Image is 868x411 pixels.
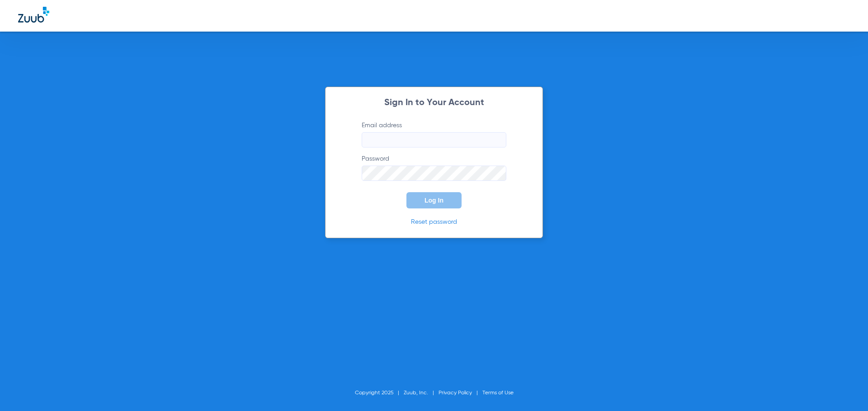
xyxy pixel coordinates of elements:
label: Password [362,154,506,181]
h2: Sign In to Your Account [348,98,520,107]
img: Zuub Logo [18,7,49,23]
input: Password [362,166,506,181]
a: Terms of Use [482,390,514,396]
a: Reset password [411,219,457,225]
label: Email address [362,121,506,148]
li: Copyright 2025 [355,388,404,397]
li: Zuub, Inc. [404,388,439,397]
a: Privacy Policy [439,390,472,396]
button: Log In [406,192,462,208]
input: Email address [362,132,506,148]
span: Log In [425,197,443,204]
